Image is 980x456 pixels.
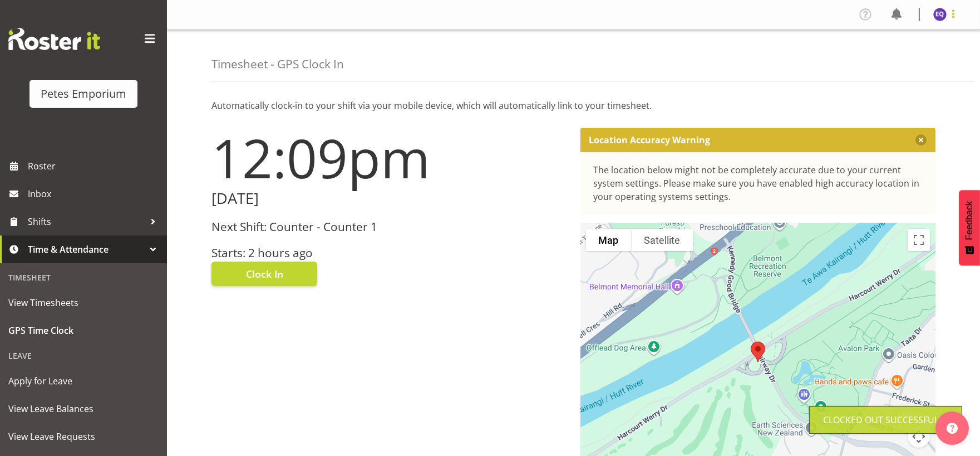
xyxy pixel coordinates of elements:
[8,322,159,339] span: GPS Time Clock
[3,289,164,317] a: View Timesheets
[3,344,164,367] div: Leave
[28,213,145,230] span: Shifts
[3,423,164,450] a: View Leave Requests
[211,221,567,233] h3: Next Shift: Counter - Counter 1
[933,8,947,21] img: esperanza-querido10799.jpg
[8,428,159,445] span: View Leave Requests
[632,229,693,251] button: Show satellite imagery
[211,58,344,71] h4: Timesheet - GPS Clock In
[28,186,161,202] span: Inbox
[3,367,164,395] a: Apply for Leave
[3,317,164,344] a: GPS Time Clock
[211,128,567,188] h1: 12:09pm
[28,158,161,174] span: Roster
[211,99,935,112] p: Automatically clock-in to your shift via your mobile device, which will automatically link to you...
[908,425,930,448] button: Map camera controls
[8,294,159,311] span: View Timesheets
[594,163,923,203] div: The location below might not be completely accurate due to your current system settings. Please m...
[908,229,930,251] button: Toggle fullscreen view
[964,201,974,240] span: Feedback
[947,423,958,434] img: help-xxl-2.png
[3,395,164,423] a: View Leave Balances
[3,266,164,289] div: Timesheet
[211,247,567,259] h3: Starts: 2 hours ago
[589,134,711,146] p: Location Accuracy Warning
[586,229,632,251] button: Show street map
[915,134,927,146] button: Close message
[823,413,948,427] div: Clocked out Successfully
[211,262,317,286] button: Clock In
[28,241,145,258] span: Time & Attendance
[959,190,980,265] button: Feedback - Show survey
[41,86,126,102] div: Petes Emporium
[8,400,159,417] span: View Leave Balances
[211,190,567,207] h2: [DATE]
[246,267,283,281] span: Clock In
[8,28,100,50] img: Rosterit website logo
[8,373,159,389] span: Apply for Leave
